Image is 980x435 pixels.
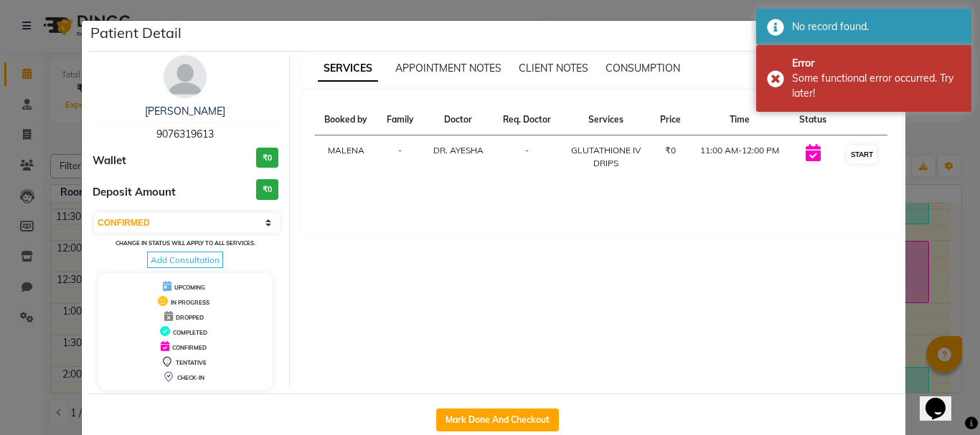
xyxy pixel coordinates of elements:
[164,55,207,98] img: avatar
[519,62,588,75] span: CLIENT NOTES
[423,105,494,135] th: Doctor
[315,135,377,179] td: MALENA
[147,252,223,268] span: Add Consultation
[494,105,561,135] th: Req. Doctor
[792,19,961,34] div: No record found.
[177,374,204,381] span: CHECK-IN
[792,71,961,101] div: Some functional error occurred. Try later!
[315,105,377,135] th: Booked by
[690,135,790,179] td: 11:00 AM-12:00 PM
[256,148,278,168] h3: ₹0
[318,56,378,82] span: SERVICES
[570,144,642,170] div: GLUTATHIONE IV DRIPS
[433,145,484,156] span: DR. AYESHA
[174,284,205,291] span: UPCOMING
[116,239,255,247] small: Change in status will apply to all services.
[920,378,966,421] iframe: chat widget
[173,329,207,336] span: COMPLETED
[436,408,559,431] button: Mark Done And Checkout
[792,56,961,71] div: Error
[494,135,561,179] td: -
[93,153,126,169] span: Wallet
[790,105,836,135] th: Status
[156,128,214,140] span: 9076319613
[171,299,209,306] span: IN PROGRESS
[145,105,225,118] a: [PERSON_NAME]
[176,314,204,321] span: DROPPED
[377,135,423,179] td: -
[377,105,423,135] th: Family
[690,105,790,135] th: Time
[606,62,680,75] span: CONSUMPTION
[176,359,207,366] span: TENTATIVE
[659,144,682,157] div: ₹0
[90,22,182,44] h5: Patient Detail
[561,105,651,135] th: Services
[172,344,207,351] span: CONFIRMED
[395,62,501,75] span: APPOINTMENT NOTES
[651,105,690,135] th: Price
[93,184,176,201] span: Deposit Amount
[256,179,278,200] h3: ₹0
[847,145,877,163] button: START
